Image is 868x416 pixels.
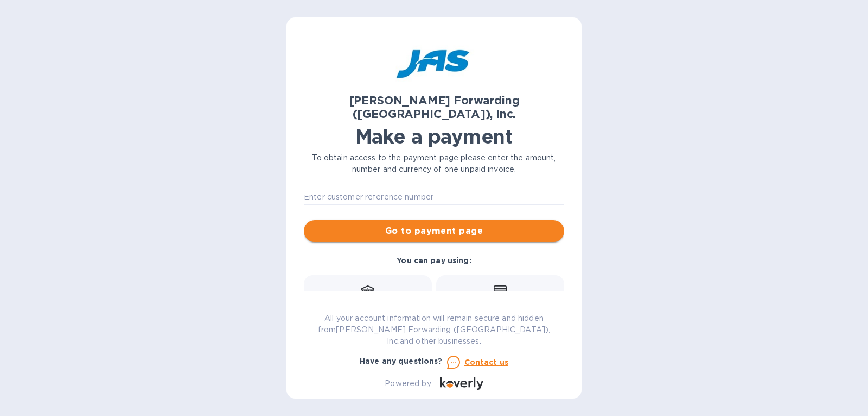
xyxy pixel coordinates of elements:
[385,378,431,389] p: Powered by
[304,125,564,148] h1: Make a payment
[304,189,564,205] input: Enter customer reference number
[312,225,556,238] span: Go to payment page
[349,94,520,121] b: [PERSON_NAME] Forwarding ([GEOGRAPHIC_DATA]), Inc.
[304,152,564,175] p: To obtain access to the payment page please enter the amount, number and currency of one unpaid i...
[397,256,471,265] b: You can pay using:
[304,313,564,347] p: All your account information will remain secure and hidden from [PERSON_NAME] Forwarding ([GEOGRA...
[304,220,564,242] button: Go to payment page
[360,357,443,365] b: Have any questions?
[464,358,509,367] u: Contact us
